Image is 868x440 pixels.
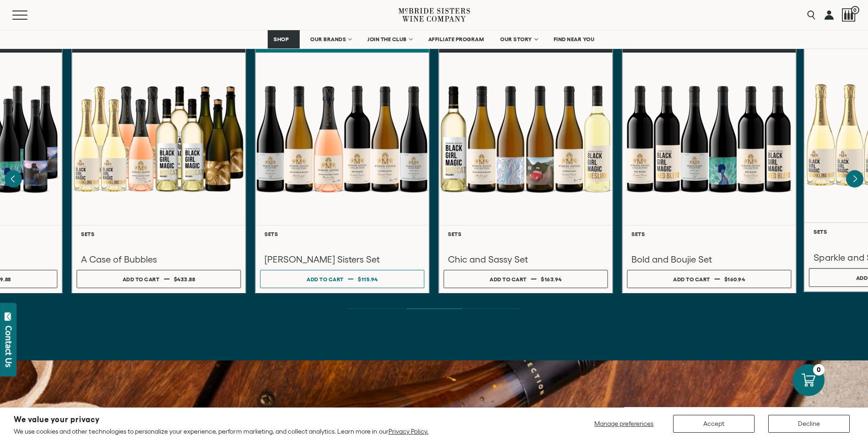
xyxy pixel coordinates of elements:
button: Manage preferences [589,415,659,433]
button: Mobile Menu Trigger [12,11,45,20]
h3: Bold and Boujie Set [631,253,787,265]
div: Add to cart [673,273,710,286]
h6: Sets [631,231,787,237]
a: AFFILIATE PROGRAM [422,30,490,48]
h3: A Case of Bubbles [81,253,236,265]
h2: We value your privacy [14,416,428,424]
div: Add to cart [307,273,344,286]
div: Add to cart [123,273,160,286]
a: JOIN THE CLUB [361,30,418,48]
span: $115.94 [358,276,378,282]
li: Page dot 1 [348,308,404,309]
a: OUR STORY [494,30,543,48]
h3: Chic and Sassy Set [448,253,603,265]
button: Add to cart $163.94 [443,270,608,288]
li: Page dot 2 [406,308,462,309]
div: Add to cart [490,273,527,286]
span: Manage preferences [594,420,653,427]
h6: Sets [81,231,236,237]
span: $163.94 [541,276,562,282]
button: Add to cart $160.94 [627,270,791,288]
div: Contact Us [4,326,13,367]
span: AFFILIATE PROGRAM [428,36,484,43]
span: $433.88 [174,276,195,282]
span: $160.94 [724,276,745,282]
button: Accept [673,415,755,433]
span: 0 [851,6,859,14]
button: Decline [768,415,850,433]
span: FIND NEAR YOU [554,36,595,43]
h6: Sets [448,231,603,237]
a: OUR BRANDS [304,30,357,48]
span: OUR BRANDS [310,36,346,43]
a: Privacy Policy. [388,428,428,435]
h3: [PERSON_NAME] Sisters Set [264,253,420,265]
a: Chic and Sassy Set Sets Chic and Sassy Set Add to cart $163.94 [438,47,613,293]
a: McBride Sisters Set Sets [PERSON_NAME] Sisters Set Add to cart $115.94 [255,47,429,293]
a: SHOP [268,30,300,48]
span: JOIN THE CLUB [367,36,407,43]
div: 0 [813,364,825,376]
button: Add to cart $433.88 [76,270,241,288]
h6: Sets [264,231,420,237]
span: OUR STORY [500,36,532,43]
button: Previous [5,170,22,188]
a: Bold & Boujie Red Wine Set Sets Bold and Boujie Set Add to cart $160.94 [622,47,796,293]
button: Next [846,170,863,188]
a: FIND NEAR YOU [548,30,601,48]
p: We use cookies and other technologies to personalize your experience, perform marketing, and coll... [14,427,428,435]
a: A Case of Bubbles Sets A Case of Bubbles Add to cart $433.88 [71,47,246,293]
span: SHOP [274,36,289,43]
li: Page dot 3 [465,308,521,309]
button: Add to cart $115.94 [260,270,424,288]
